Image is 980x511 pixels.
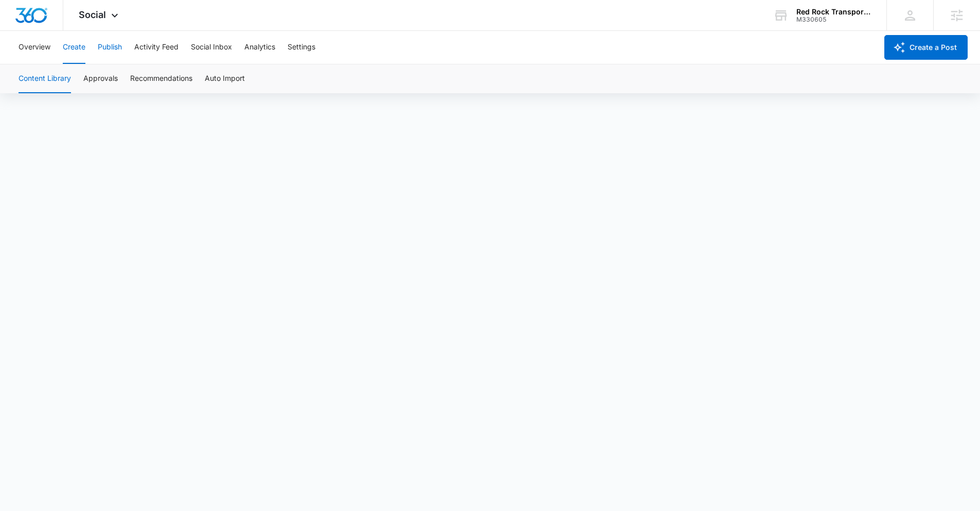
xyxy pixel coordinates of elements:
[796,16,871,23] div: account id
[83,64,118,93] button: Approvals
[288,31,315,64] button: Settings
[244,31,275,64] button: Analytics
[63,31,85,64] button: Create
[884,35,968,60] button: Create a Post
[130,64,192,93] button: Recommendations
[796,8,871,16] div: account name
[19,31,50,64] button: Overview
[134,31,179,64] button: Activity Feed
[79,9,106,20] span: Social
[191,31,232,64] button: Social Inbox
[205,64,245,93] button: Auto Import
[98,31,122,64] button: Publish
[19,64,71,93] button: Content Library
